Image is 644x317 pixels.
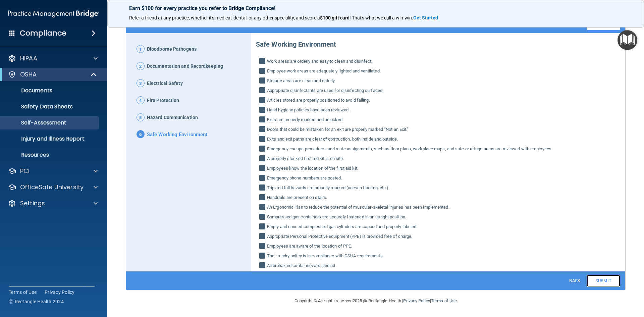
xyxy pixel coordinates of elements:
[137,62,145,70] span: 2
[259,234,267,241] input: Appropriate Personal Protective Equipment (PPE) is provided free of charge.
[4,136,96,142] p: Injury and Illness Report
[267,184,390,192] span: Trip and fall hazards are properly marked (uneven flooring, etc.).
[259,146,267,153] input: Emergency escape procedures and route assignments, such as floor plans, workplace maps, and safe ...
[9,298,64,305] span: Ⓒ Rectangle Health 2024
[320,15,350,20] strong: $100 gift card
[259,166,267,172] input: Employees know the location of the first aid kit.
[8,183,98,191] a: OfficeSafe University
[350,15,413,20] span: ! That's what we call a win-win.
[259,244,267,250] input: Employees are aware of the location of PPE.
[147,62,223,71] span: Documentation and Recordkeeping
[267,194,327,202] span: Handrails are present on stairs.
[259,205,267,211] input: An Ergonomic Plan to reduce the potential of muscular‐skeletal injuries has been implemented.
[137,45,145,53] span: 1
[259,214,267,221] input: Compressed gas containers are securely fastened in an upright position.
[267,232,413,241] span: Appropriate Personal Protective Equipment (PPE) is provided free of charge.
[147,45,197,54] span: Bloodborne Pathogens
[267,223,417,231] span: Empty and unused compressed gas cylinders are capped and properly labeled.
[267,145,552,153] span: Emergency escape procedures and route assignments, such as floor plans, workplace maps, and safe ...
[587,275,620,287] a: Submit
[4,103,96,110] p: Safety Data Sheets
[20,183,84,191] p: OfficeSafe University
[259,175,267,182] input: Emergency phone numbers are posted.
[259,156,267,163] input: A properly stocked first aid kit is on site.
[267,203,449,211] span: An Ergonomic Plan to reduce the potential of muscular‐skeletal injuries has been implemented.
[137,79,145,87] span: 3
[20,29,66,38] h4: Compliance
[267,106,350,114] span: Hand hygiene policies have been reviewed.
[8,54,98,62] a: HIPAA
[431,298,457,303] a: Terms of Use
[8,70,97,78] a: OSHA
[45,289,75,296] a: Privacy Policy
[267,96,370,104] span: Articles stored are properly positioned to avoid falling.
[259,98,267,104] input: Articles stored are properly positioned to avoid falling.
[8,199,98,207] a: Settings
[259,137,267,143] input: Exits and exit paths are clear of obstruction, both inside and outside.
[137,96,145,104] span: 4
[563,276,585,285] a: Back
[618,30,637,50] button: Open Resource Center
[256,35,620,51] p: Safe Working Environment
[20,167,30,175] p: PCI
[147,96,179,105] span: Fire Protection
[4,87,96,94] p: Documents
[129,5,622,11] p: Earn $100 for every practice you refer to Bridge Compliance!
[267,116,343,124] span: Exits are properly marked and unlocked.
[267,67,381,75] span: Employee work areas are adequately lighted and ventilated.
[259,224,267,231] input: Empty and unused compressed gas cylinders are capped and properly labeled.
[267,164,358,172] span: Employees know the location of the first aid kit.
[259,263,267,270] input: All biohazard containers are labeled.
[259,185,267,192] input: Trip and fall hazards are properly marked (uneven flooring, etc.).
[267,213,406,221] span: Compressed gas containers are securely fastened in an upright position.
[259,117,267,124] input: Exits are properly marked and unlocked.
[267,262,336,270] span: All biohazard containers are labeled.
[267,252,384,260] span: The laundry policy is in compliance with OSHA requirements.
[259,88,267,95] input: Appropriate disinfectants are used for disinfecting surfaces.
[4,152,96,158] p: Resources
[259,127,267,134] input: Doors that could be mistaken for an exit are properly marked “Not an Exit.”
[8,167,98,175] a: PCI
[4,119,96,126] p: Self-Assessment
[259,107,267,114] input: Hand hygiene policies have been reviewed.
[413,15,439,20] a: Get Started
[137,113,145,121] span: 5
[267,174,342,182] span: Emergency phone numbers are posted.
[259,78,267,85] input: Storage areas are clean and orderly.
[267,242,352,250] span: Employees are aware of the location of PPE.
[129,15,320,20] span: Refer a friend at any practice, whether it's medical, dental, or any other speciality, and score a
[137,130,145,138] span: 6
[413,15,438,20] strong: Get Started
[147,130,207,140] span: Safe Working Environment
[147,79,183,88] span: Electrical Safety
[20,54,37,62] p: HIPAA
[267,87,383,95] span: Appropriate disinfectants are used for disinfecting surfaces.
[259,195,267,202] input: Handrails are present on stairs.
[403,298,430,303] a: Privacy Policy
[9,289,37,296] a: Terms of Use
[259,59,267,65] input: Work areas are orderly and easy to clean and disinfect.
[267,125,409,134] span: Doors that could be mistaken for an exit are properly marked “Not an Exit.”
[267,135,398,143] span: Exits and exit paths are clear of obstruction, both inside and outside.
[20,199,45,207] p: Settings
[267,57,373,65] span: Work areas are orderly and easy to clean and disinfect.
[147,113,198,122] span: Hazard Communication
[20,70,37,78] p: OSHA
[259,68,267,75] input: Employee work areas are adequately lighted and ventilated.
[267,155,344,163] span: A properly stocked first aid kit is on site.
[8,7,99,20] img: PMB logo
[259,253,267,260] input: The laundry policy is in compliance with OSHA requirements.
[267,77,336,85] span: Storage areas are clean and orderly.
[253,290,498,312] div: Copyright © All rights reserved 2025 @ Rectangle Health | |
